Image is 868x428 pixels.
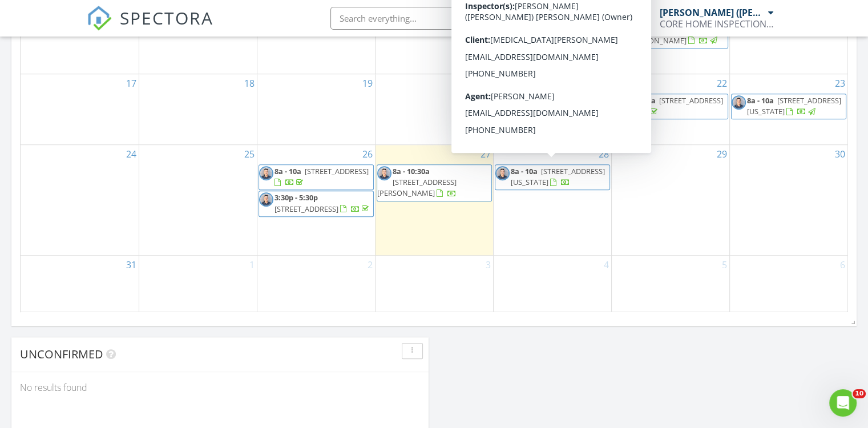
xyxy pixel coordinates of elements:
span: 8a - 10a [511,166,538,176]
a: 8a - 10a [STREET_ADDRESS] [259,164,374,190]
span: [STREET_ADDRESS][US_STATE] [511,166,605,187]
a: Go to August 29, 2025 [714,145,729,163]
span: [STREET_ADDRESS] [305,166,369,176]
span: [STREET_ADDRESS][US_STATE] [747,95,841,116]
a: Go to September 1, 2025 [247,256,257,274]
img: The Best Home Inspection Software - Spectora [87,6,112,31]
span: SPECTORA [120,6,213,30]
a: Go to September 6, 2025 [838,256,847,274]
a: Go to August 28, 2025 [596,145,611,163]
a: Go to August 17, 2025 [124,74,139,92]
a: 3:30p - 5:30p [STREET_ADDRESS] [274,192,371,213]
td: Go to August 16, 2025 [729,3,847,74]
td: Go to September 2, 2025 [257,256,375,312]
span: 8a - 10:30a [393,166,430,176]
td: Go to August 24, 2025 [21,145,139,256]
td: Go to September 3, 2025 [375,256,493,312]
td: Go to September 1, 2025 [139,256,257,312]
span: 8a - 10a [747,95,774,106]
td: Go to August 27, 2025 [375,145,493,256]
td: Go to August 21, 2025 [493,74,611,144]
div: No results found [11,372,429,403]
td: Go to August 30, 2025 [729,145,847,256]
a: 8a - 10a [STREET_ADDRESS][US_STATE] [747,95,841,116]
a: 8a - 10a [STREET_ADDRESS] [511,24,605,45]
a: Go to August 22, 2025 [714,74,729,92]
td: Go to August 18, 2025 [139,74,257,144]
td: Go to August 28, 2025 [493,145,611,256]
a: 8a - 10a [STREET_ADDRESS][US_STATE] [495,164,610,190]
a: Go to September 3, 2025 [483,256,493,274]
a: 8a - 10:30a [STREET_ADDRESS][PERSON_NAME] [377,164,492,201]
td: Go to August 14, 2025 [493,3,611,74]
td: Go to August 22, 2025 [611,74,729,144]
td: Go to August 10, 2025 [21,3,139,74]
a: Go to September 5, 2025 [720,256,729,274]
a: Go to August 24, 2025 [124,145,139,163]
td: Go to September 5, 2025 [611,256,729,312]
td: Go to August 20, 2025 [375,74,493,144]
a: 9a - 11a [STREET_ADDRESS] [629,95,723,116]
img: pic4.jpg [732,95,746,110]
td: Go to August 15, 2025 [611,3,729,74]
td: Go to September 4, 2025 [493,256,611,312]
span: [STREET_ADDRESS][PERSON_NAME] [629,24,723,45]
span: [STREET_ADDRESS] [274,204,338,214]
span: 3:30p - 5:30p [274,192,318,203]
a: Go to August 25, 2025 [242,145,257,163]
div: [PERSON_NAME] ([PERSON_NAME]) [PERSON_NAME] (Owner) [660,7,765,18]
a: SPECTORA [87,15,213,39]
span: 10 [853,389,866,398]
a: Go to August 23, 2025 [833,74,847,92]
span: 9a - 11a [629,95,656,106]
a: Go to August 30, 2025 [833,145,847,163]
span: Unconfirmed [20,346,103,362]
input: Search everything... [330,7,559,30]
a: Go to August 27, 2025 [478,145,493,163]
td: Go to August 29, 2025 [611,145,729,256]
a: Go to August 19, 2025 [360,74,375,92]
td: Go to August 19, 2025 [257,74,375,144]
iframe: Intercom live chat [829,389,857,417]
td: Go to August 12, 2025 [257,3,375,74]
a: Go to September 2, 2025 [365,256,375,274]
a: 8a - 10a [STREET_ADDRESS][US_STATE] [511,166,605,187]
a: Go to August 18, 2025 [242,74,257,92]
a: Go to August 31, 2025 [124,256,139,274]
img: pic4.jpg [495,166,510,180]
td: Go to September 6, 2025 [729,256,847,312]
td: Go to August 25, 2025 [139,145,257,256]
td: Go to August 26, 2025 [257,145,375,256]
img: pic4.jpg [613,95,628,110]
td: Go to August 31, 2025 [21,256,139,312]
a: 8a - 10a [STREET_ADDRESS][US_STATE] [731,94,847,119]
a: 8a - 10:30a [STREET_ADDRESS][PERSON_NAME] [377,166,457,198]
span: 8a - 10a [274,166,301,176]
a: 8a - 10a [STREET_ADDRESS][PERSON_NAME] [629,24,723,45]
a: 8a - 10a [STREET_ADDRESS] [274,166,369,187]
img: pic4.jpg [259,166,273,180]
img: pic4.jpg [377,166,391,180]
td: Go to August 13, 2025 [375,3,493,74]
a: Go to August 20, 2025 [478,74,493,92]
span: [STREET_ADDRESS] [659,95,723,106]
div: CORE HOME INSPECTIONS & TEMITE CONTROL [660,18,774,30]
td: Go to August 17, 2025 [21,74,139,144]
img: pic4.jpg [259,192,273,207]
a: 9a - 11a [STREET_ADDRESS] [613,94,728,119]
a: 3:30p - 5:30p [STREET_ADDRESS] [259,191,374,216]
a: Go to August 21, 2025 [596,74,611,92]
td: Go to August 23, 2025 [729,74,847,144]
a: Go to August 26, 2025 [360,145,375,163]
a: Go to September 4, 2025 [601,256,611,274]
span: [STREET_ADDRESS][PERSON_NAME] [377,177,457,198]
